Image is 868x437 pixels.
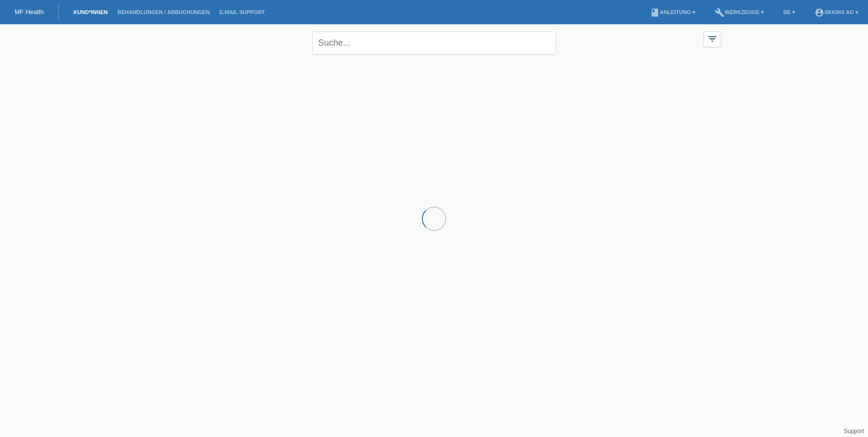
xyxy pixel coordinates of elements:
[810,9,863,15] a: account_circleSKKINS AG ▾
[69,9,112,15] a: Kund*innen
[814,8,824,17] i: account_circle
[215,9,270,15] a: E-Mail Support
[715,8,724,17] i: build
[645,9,700,15] a: bookAnleitung ▾
[312,32,556,54] input: Suche...
[844,428,864,435] a: Support
[15,8,44,16] a: MF Health
[112,9,215,15] a: Behandlungen / Abbuchungen
[778,9,800,15] a: DE ▾
[707,34,718,44] i: filter_list
[710,9,769,15] a: buildWerkzeuge ▾
[650,8,660,17] i: book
